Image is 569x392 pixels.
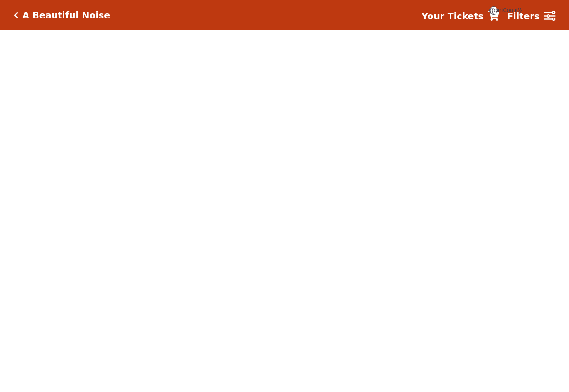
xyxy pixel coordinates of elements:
[22,10,110,21] h5: A Beautiful Noise
[422,9,499,23] a: Your Tickets {{cartCount}}
[489,6,498,15] span: {{cartCount}}
[507,11,540,21] strong: Filters
[422,11,484,21] strong: Your Tickets
[14,12,18,18] a: Click here to go back to filters
[507,9,555,23] a: Filters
